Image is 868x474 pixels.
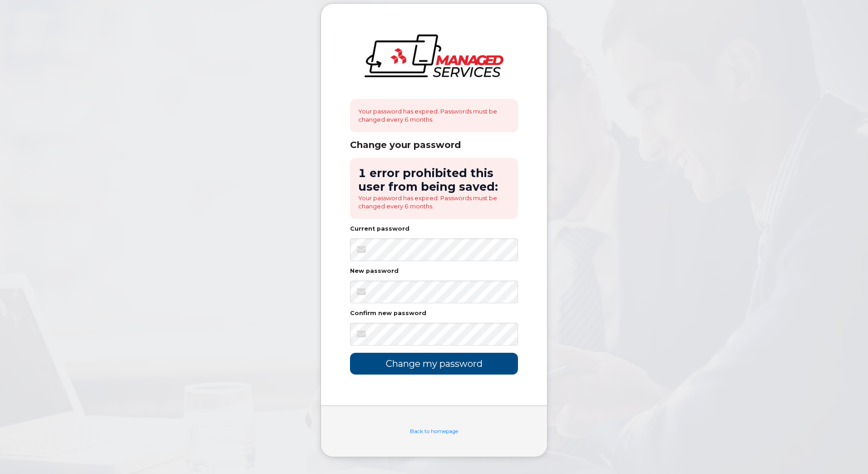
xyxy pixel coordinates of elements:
label: Confirm new password [350,311,426,316]
h2: 1 error prohibited this user from being saved: [358,166,510,194]
input: Change my password [350,353,518,374]
label: Current password [350,226,409,232]
div: Change your password [350,139,518,151]
div: Your password has expired. Passwords must be changed every 6 months. [350,99,518,132]
li: Your password has expired. Passwords must be changed every 6 months. [358,194,510,211]
label: New password [350,268,399,274]
img: logo-large.png [365,35,503,77]
a: Back to homepage [410,428,458,434]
